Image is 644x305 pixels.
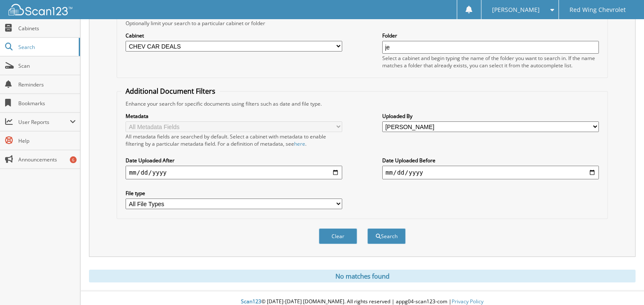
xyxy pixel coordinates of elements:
[452,298,484,305] a: Privacy Policy
[18,43,74,51] span: Search
[382,32,599,39] label: Folder
[601,264,644,305] iframe: Chat Widget
[382,55,599,69] div: Select a cabinet and begin typing the name of the folder you want to search in. If the name match...
[18,62,76,69] span: Scan
[18,100,76,107] span: Bookmarks
[121,20,603,27] div: Optionally limit your search to a particular cabinet or folder
[18,137,76,144] span: Help
[126,166,342,179] input: start
[89,270,635,282] div: No matches found
[492,7,540,12] span: [PERSON_NAME]
[382,157,599,164] label: Date Uploaded Before
[126,190,342,197] label: File type
[319,228,357,244] button: Clear
[121,100,603,107] div: Enhance your search for specific documents using filters such as date and file type.
[126,112,342,120] label: Metadata
[9,4,72,15] img: scan123-logo-white.svg
[126,133,342,147] div: All metadata fields are searched by default. Select a cabinet with metadata to enable filtering b...
[126,157,342,164] label: Date Uploaded After
[382,112,599,120] label: Uploaded By
[126,32,342,39] label: Cabinet
[18,81,76,88] span: Reminders
[18,25,76,32] span: Cabinets
[121,86,220,96] legend: Additional Document Filters
[70,156,77,163] div: 6
[367,228,406,244] button: Search
[241,298,261,305] span: Scan123
[18,156,76,163] span: Announcements
[18,118,70,126] span: User Reports
[294,140,305,147] a: here
[570,7,626,12] span: Red Wing Chevrolet
[382,166,599,179] input: end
